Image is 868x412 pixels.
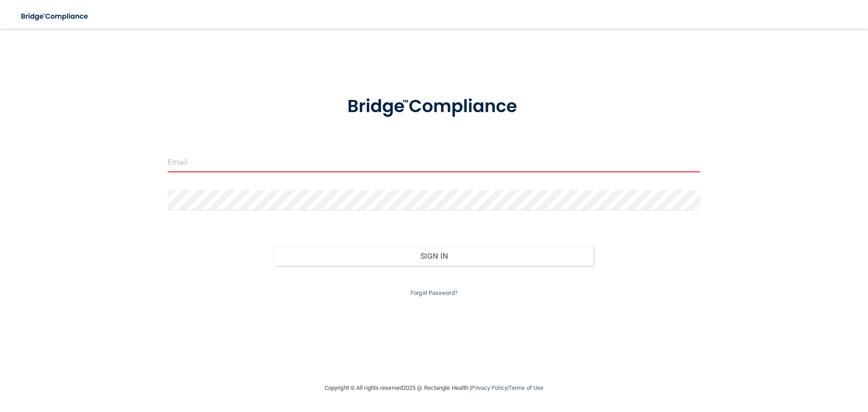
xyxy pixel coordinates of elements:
[274,246,594,266] button: Sign In
[712,348,857,384] iframe: Drift Widget Chat Controller
[471,384,507,391] a: Privacy Policy
[269,374,599,403] div: Copyright © All rights reserved 2025 @ Rectangle Health | |
[329,83,539,130] img: bridge_compliance_login_screen.278c3ca4.svg
[410,289,458,296] a: Forgot Password?
[509,384,543,391] a: Terms of Use
[14,7,97,26] img: bridge_compliance_login_screen.278c3ca4.svg
[168,152,700,172] input: Email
